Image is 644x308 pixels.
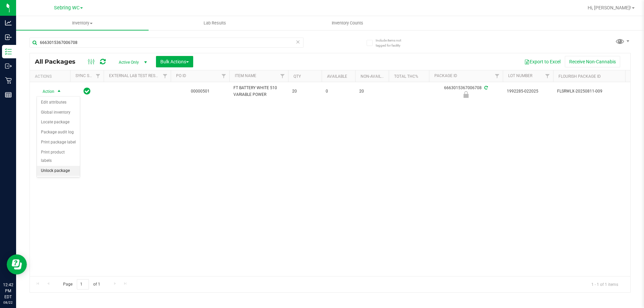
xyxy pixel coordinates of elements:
a: Qty [293,74,301,79]
inline-svg: Outbound [5,63,12,69]
span: Include items not tagged for facility [376,38,409,48]
span: 1992285-022025 [507,88,549,95]
a: Sync Status [75,73,101,78]
inline-svg: Reports [5,91,12,98]
span: FLSRWLX-20250811-009 [557,88,623,95]
span: Hi, [PERSON_NAME]! [588,5,631,10]
span: 1 - 1 of 1 items [586,279,624,289]
p: 12:42 PM EDT [3,282,13,300]
a: Filter [277,70,288,82]
span: Page of 1 [57,279,106,290]
span: In Sync [84,86,91,96]
span: 20 [359,88,385,95]
p: 08/22 [3,300,13,305]
span: Lab Results [195,20,235,26]
span: Action [37,87,55,96]
a: Package ID [434,73,457,78]
div: 6663015367006708 [428,85,504,98]
span: Bulk Actions [160,59,189,64]
a: Available [327,74,347,79]
li: Edit attributes [37,98,80,108]
span: Inventory Counts [323,20,372,26]
span: Sync from Compliance System [483,85,488,90]
div: Actions [35,74,67,79]
inline-svg: Retail [5,77,12,84]
span: All Packages [35,58,82,65]
span: FT BATTERY WHITE 510 VARIABLE POWER [233,85,284,98]
a: Inventory Counts [281,16,414,30]
li: Unlock package [37,166,80,176]
li: Locate package [37,117,80,127]
a: Filter [160,70,171,82]
a: 00000501 [191,89,210,94]
span: 0 [326,88,351,95]
iframe: Resource center [7,254,27,274]
input: 1 [77,279,89,290]
button: Export to Excel [520,56,565,67]
span: Inventory [16,20,149,26]
a: Filter [542,70,553,82]
a: Non-Available [361,74,390,79]
a: Filter [93,70,104,82]
inline-svg: Inbound [5,34,12,41]
a: Inventory [16,16,149,30]
li: Global inventory [37,108,80,118]
span: 20 [292,88,318,95]
span: Clear [296,38,300,46]
button: Receive Non-Cannabis [565,56,620,67]
a: Total THC% [394,74,418,79]
a: PO ID [176,73,186,78]
li: Package audit log [37,127,80,137]
li: Print product labels [37,147,80,166]
a: Filter [492,70,503,82]
button: Bulk Actions [156,56,193,67]
a: Item Name [235,73,256,78]
inline-svg: Inventory [5,48,12,55]
span: select [55,87,63,96]
a: Flourish Package ID [558,74,601,79]
a: Lot Number [508,73,532,78]
div: Newly Received [428,91,504,98]
inline-svg: Analytics [5,19,12,26]
li: Print package label [37,137,80,147]
a: External Lab Test Result [109,73,162,78]
a: Lab Results [149,16,281,30]
a: Filter [218,70,229,82]
span: Sebring WC [54,5,79,11]
input: Search Package ID, Item Name, SKU, Lot or Part Number... [30,38,304,48]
